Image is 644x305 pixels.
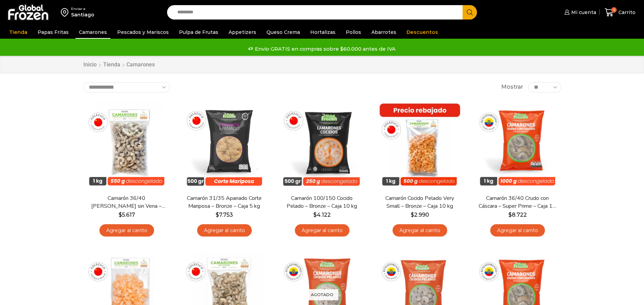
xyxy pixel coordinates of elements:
a: Inicio [83,61,97,69]
span: $ [119,212,122,218]
span: $ [508,212,512,218]
bdi: 4.122 [313,212,331,218]
a: Camarón 31/35 Apanado Corte Mariposa – Bronze – Caja 5 kg [185,194,263,210]
bdi: 2.990 [411,212,429,218]
a: Camarón 100/150 Cocido Pelado – Bronze – Caja 10 kg [283,194,361,210]
a: Camarón Cocido Pelado Very Small – Bronze – Caja 10 kg [380,194,459,210]
span: 5 [611,7,617,13]
span: Mi cuenta [570,9,596,16]
div: Enviar a [71,7,94,11]
a: Agregar al carrito: “Camarón Cocido Pelado Very Small - Bronze - Caja 10 kg” [393,224,447,237]
a: Queso Crema [263,26,303,39]
a: Tienda [103,61,121,69]
button: Search button [463,5,477,20]
a: Camarón 36/40 Crudo con Cáscara – Super Prime – Caja 10 kg [478,194,557,210]
p: Agotado [306,289,338,301]
a: Agregar al carrito: “Camarón 36/40 Crudo con Cáscara - Super Prime - Caja 10 kg” [490,224,545,237]
a: Hortalizas [307,26,339,39]
span: $ [411,212,414,218]
bdi: 5.617 [119,212,135,218]
a: Agregar al carrito: “Camarón 36/40 Crudo Pelado sin Vena - Bronze - Caja 10 kg” [99,224,154,237]
a: Pulpa de Frutas [176,26,222,39]
a: Papas Fritas [34,26,72,39]
a: Descuentos [403,26,441,39]
img: address-field-icon.svg [61,7,71,18]
bdi: 8.722 [508,212,527,218]
nav: Breadcrumb [83,61,155,69]
a: Agregar al carrito: “Camarón 100/150 Cocido Pelado - Bronze - Caja 10 kg” [295,224,350,237]
a: Abarrotes [368,26,400,39]
bdi: 7.753 [216,212,233,218]
select: Pedido de la tienda [83,82,170,92]
a: Pollos [342,26,365,39]
span: Mostrar [501,83,523,91]
a: Agregar al carrito: “Camarón 31/35 Apanado Corte Mariposa - Bronze - Caja 5 kg” [197,224,252,237]
a: Camarones [76,26,110,39]
span: $ [216,212,219,218]
a: Appetizers [225,26,260,39]
a: Mi cuenta [563,5,596,19]
div: Santiago [71,11,94,18]
a: 5 Carrito [603,4,637,21]
span: $ [313,212,317,218]
h1: Camarones [126,61,155,68]
a: Tienda [6,26,31,39]
a: Pescados y Mariscos [114,26,172,39]
a: Camarón 36/40 [PERSON_NAME] sin Vena – Bronze – Caja 10 kg [87,194,166,210]
span: Carrito [617,9,635,16]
